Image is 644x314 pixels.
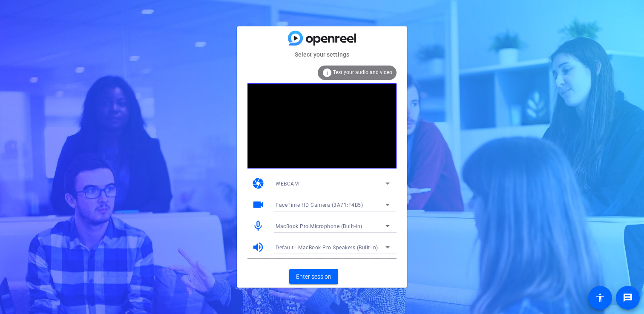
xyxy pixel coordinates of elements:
mat-icon: message [623,293,633,303]
button: Enter session [289,269,338,284]
span: FaceTime HD Camera (3A71:F4B5) [276,202,363,208]
mat-icon: accessibility [595,293,605,303]
mat-icon: info [322,68,332,78]
span: Default - MacBook Pro Speakers (Built-in) [276,245,378,251]
span: WEBCAM [276,181,299,187]
mat-icon: volume_up [252,241,264,254]
mat-icon: camera [252,177,264,190]
mat-card-subtitle: Select your settings [237,50,407,59]
img: blue-gradient.svg [288,31,356,46]
span: Enter session [296,272,331,281]
span: MacBook Pro Microphone (Built-in) [276,223,362,229]
span: Test your audio and video [333,69,392,75]
mat-icon: mic_none [252,220,264,232]
mat-icon: videocam [252,198,264,211]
